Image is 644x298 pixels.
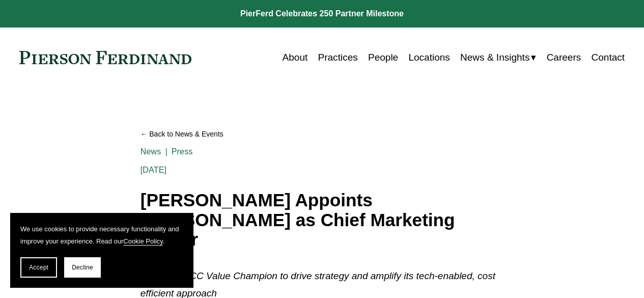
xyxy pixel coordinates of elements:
a: Careers [547,48,581,67]
section: Cookie banner [10,213,193,288]
a: News [141,147,161,156]
a: Contact [592,48,625,67]
span: [DATE] [141,166,166,174]
a: People [368,48,398,67]
a: folder dropdown [460,48,536,67]
a: Cookie Policy [123,237,163,245]
a: Press [172,147,193,156]
a: Locations [408,48,450,67]
button: Accept [20,257,57,278]
a: About [283,48,308,67]
a: Back to News & Events [141,125,503,143]
span: News & Insights [460,49,529,66]
a: Practices [318,48,358,67]
span: Accept [29,264,48,271]
p: We use cookies to provide necessary functionality and improve your experience. Read our . [20,223,183,247]
h1: [PERSON_NAME] Appoints [PERSON_NAME] as Chief Marketing Officer [141,191,503,250]
button: Decline [64,257,101,278]
span: Decline [72,264,93,271]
